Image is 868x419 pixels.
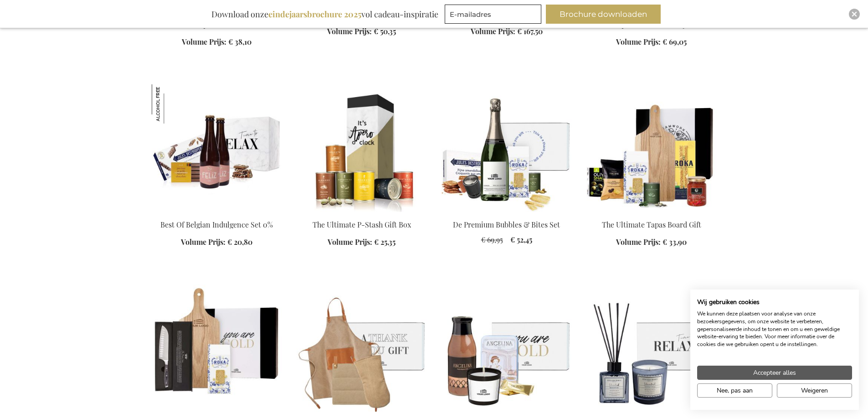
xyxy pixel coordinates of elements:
[180,9,254,29] a: Champagne Chocolate Temptations Box
[697,310,852,348] p: We kunnen deze plaatsen voor analyse van onze bezoekersgegevens, om onze website te verbeteren, g...
[297,408,427,417] a: The Kitchen Gift Set
[445,5,541,24] input: E-mailadres
[152,284,282,412] img: The Cheese Board Collection
[227,237,252,247] span: € 20,80
[181,237,226,247] span: Volume Prijs:
[602,220,701,229] a: The Ultimate Tapas Board Gift
[471,26,543,37] a: Volume Prijs: € 167,50
[327,26,372,36] span: Volume Prijs:
[268,9,361,20] b: eindejaarsbrochure 2025
[182,37,226,47] span: Volume Prijs:
[445,5,544,26] form: marketing offers and promotions
[297,84,427,212] img: The Ultimate P-Stash Gift Box
[442,408,572,417] a: The Parisian Collection
[152,84,282,212] img: Best Of Belgian Indulgence Set 0%
[663,37,687,47] span: € 69,05
[442,208,572,217] a: The Premium Bubbles & Bites Set
[616,237,687,248] a: Volume Prijs: € 33,90
[607,9,696,29] a: Bubalou Ijsemmer Met Duo Gepersonaliseerde Wijn
[753,368,796,378] span: Accepteer alles
[152,208,282,217] a: Best Of Belgian Indulgence Set 0% Best Of Belgian Indulgence Set 0%
[182,37,252,47] a: Volume Prijs: € 38,10
[697,383,772,398] button: Pas cookie voorkeuren aan
[717,386,753,395] span: Nee, pas aan
[616,237,661,247] span: Volume Prijs:
[327,26,396,37] a: Volume Prijs: € 50,35
[453,220,560,229] a: De Premium Bubbles & Bites Set
[510,235,532,244] span: € 52,45
[313,220,411,229] a: The Ultimate P-Stash Gift Box
[181,237,252,248] a: Volume Prijs: € 20,80
[152,84,191,124] img: Best Of Belgian Indulgence Set 0%
[616,37,661,47] span: Volume Prijs:
[374,26,396,36] span: € 50,35
[471,26,515,36] span: Volume Prijs:
[697,366,852,380] button: Accepteer alle cookies
[852,11,857,17] img: Close
[586,284,717,412] img: Atelier Rebul Bosphorus Home Kit
[586,208,717,217] a: The Ultimate Tapas Board Gift
[442,84,572,212] img: The Premium Bubbles & Bites Set
[616,37,687,47] a: Volume Prijs: € 69,05
[586,84,717,212] img: The Ultimate Tapas Board Gift
[481,235,503,244] span: € 69,95
[160,220,273,229] a: Best Of Belgian Indulgence Set 0%
[663,237,687,247] span: € 33,90
[152,408,282,417] a: The Cheese Board Collection
[801,386,828,395] span: Weigeren
[546,5,661,24] button: Brochure downloaden
[517,26,543,36] span: € 167,50
[328,237,372,247] span: Volume Prijs:
[777,383,852,398] button: Alle cookies weigeren
[297,284,427,412] img: The Kitchen Gift Set
[442,284,572,412] img: The Parisian Collection
[328,237,395,248] a: Volume Prijs: € 25,35
[228,37,252,47] span: € 38,10
[374,237,395,247] span: € 25,35
[586,408,717,417] a: Atelier Rebul Bosphorus Home Kit
[697,298,852,306] h2: Wij gebruiken cookies
[207,5,442,24] div: Download onze vol cadeau-inspiratie
[297,208,427,217] a: The Ultimate P-Stash Gift Box
[849,9,860,20] div: Close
